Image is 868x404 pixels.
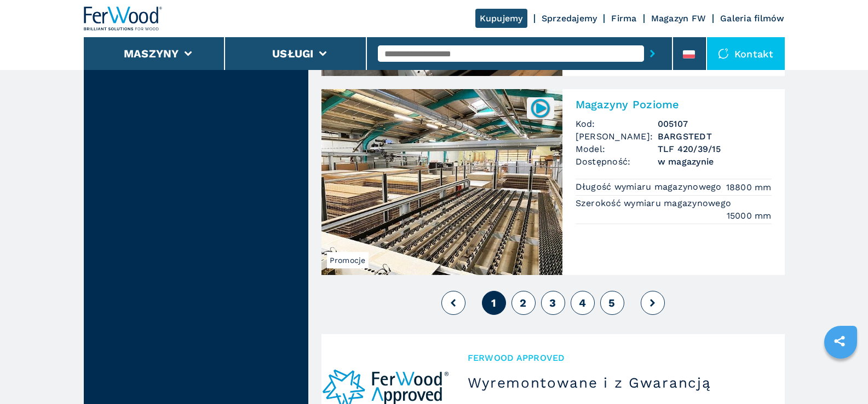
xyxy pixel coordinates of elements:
[826,327,853,355] a: sharethis
[576,197,734,209] p: Szerokość wymiaru magazynowego
[321,89,562,275] img: Magazyny Poziome BARGSTEDT TLF 420/39/15
[576,181,725,193] p: Długość wymiaru magazynowego
[482,291,506,315] button: 1
[579,296,586,309] span: 4
[658,118,772,130] h3: 005107
[530,97,551,119] img: 005107
[651,13,706,24] a: Magazyn FW
[84,7,163,31] img: Ferwood
[321,89,785,275] a: Magazyny Poziome BARGSTEDT TLF 420/39/15Promocje005107Magazyny PoziomeKod:005107[PERSON_NAME]:BAR...
[644,41,661,66] button: submit-button
[272,47,314,60] button: Usługi
[600,291,624,315] button: 5
[707,37,785,70] div: Kontakt
[468,374,767,391] h3: Wyremontowane i z Gwarancją
[608,296,615,309] span: 5
[541,291,565,315] button: 3
[511,291,536,315] button: 2
[124,47,179,60] button: Maszyny
[658,155,772,168] span: w magazynie
[720,13,785,24] a: Galeria filmów
[468,352,767,364] span: Ferwood Approved
[549,296,556,309] span: 3
[327,252,369,268] span: Promocje
[576,143,658,155] span: Model:
[726,181,772,194] em: 18800 mm
[576,130,658,143] span: [PERSON_NAME]:
[475,9,527,28] a: Kupujemy
[611,13,636,24] a: Firma
[491,296,496,309] span: 1
[576,155,658,168] span: Dostępność:
[576,118,658,130] span: Kod:
[542,13,597,24] a: Sprzedajemy
[821,355,860,396] iframe: Chat
[727,209,772,222] em: 15000 mm
[658,130,772,143] h3: BARGSTEDT
[520,296,526,309] span: 2
[718,48,729,59] img: Kontakt
[571,291,595,315] button: 4
[658,143,772,155] h3: TLF 420/39/15
[576,98,772,111] h2: Magazyny Poziome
